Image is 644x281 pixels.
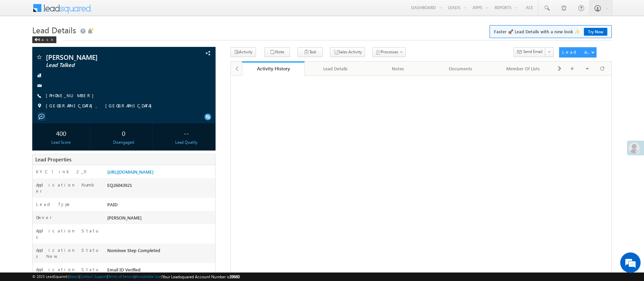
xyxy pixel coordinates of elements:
[46,54,161,60] span: [PERSON_NAME]
[135,274,161,279] a: Acceptable Use
[36,214,52,221] label: Owner
[494,28,607,35] span: Faster 🚀 Lead Details with a new look ✨
[32,36,56,43] div: Back
[435,65,486,73] div: Documents
[36,169,91,175] label: KYC link 2_0
[32,274,240,280] span: © 2025 LeadSquared | | | | |
[69,274,79,279] a: About
[46,103,155,109] span: [GEOGRAPHIC_DATA], [GEOGRAPHIC_DATA]
[514,47,546,57] button: Send Email
[310,65,361,73] div: Lead Details
[231,47,256,57] button: Activity
[36,201,71,207] label: Lead Type
[106,247,215,257] div: Nominee Step Completed
[492,62,554,76] a: Member Of Lists
[36,247,99,259] label: Application Status New
[34,139,88,145] div: Lead Score
[367,62,429,76] a: Notes
[96,127,151,139] div: 0
[372,47,406,57] button: Processes
[264,47,290,57] button: Note
[32,24,76,35] span: Lead Details
[305,62,367,76] a: Lead Details
[381,49,398,54] span: Processes
[32,36,60,42] a: Back
[34,127,88,139] div: 400
[247,65,299,72] div: Activity History
[36,182,99,194] label: Application Number
[562,49,591,55] div: Lead Actions
[162,274,240,279] span: Your Leadsquared Account Number is
[96,139,151,145] div: Disengaged
[36,228,99,240] label: Application Status
[46,62,161,69] span: Lead Talked
[242,62,305,76] a: Activity History
[107,215,142,221] span: [PERSON_NAME]
[559,47,596,57] button: Lead Actions
[429,62,492,76] a: Documents
[108,274,134,279] a: Terms of Service
[106,266,215,276] div: Email ID Verified
[297,47,323,57] button: Task
[523,49,542,55] span: Send Email
[159,127,214,139] div: --
[330,47,365,57] button: Sales Activity
[107,169,153,175] a: [URL][DOMAIN_NAME]
[106,201,215,211] div: PAID
[106,182,215,191] div: EQ26043921
[497,65,548,73] div: Member Of Lists
[229,274,240,279] span: 39660
[584,28,607,36] a: Try Now
[35,156,71,163] span: Lead Properties
[159,139,214,145] div: Lead Quality
[372,65,423,73] div: Notes
[46,92,97,98] a: [PHONE_NUMBER]
[80,274,107,279] a: Contact Support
